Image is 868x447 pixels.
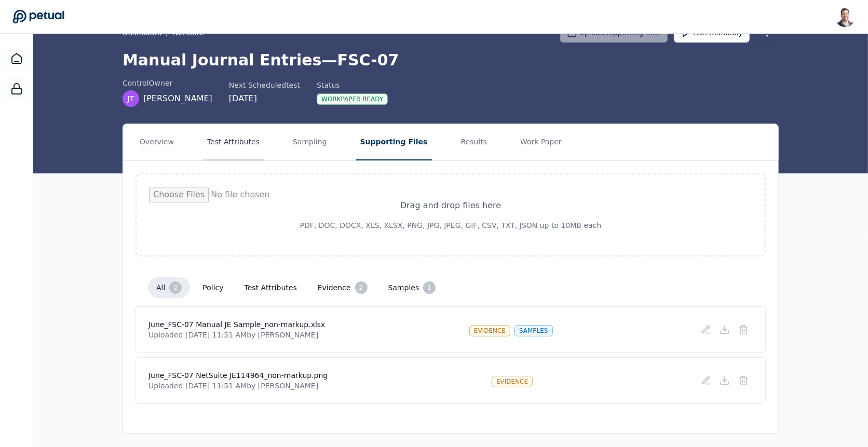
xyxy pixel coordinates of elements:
[697,371,715,390] button: Add/Edit Description
[514,325,553,336] div: samples
[148,370,328,381] h4: June_FSC-07 NetSuite JE114964_non-markup.png
[309,277,376,298] button: evidence 2
[4,46,29,71] a: Dashboard
[697,320,715,339] button: Add/Edit Description
[169,281,182,294] div: 2
[734,371,753,390] button: Delete File
[12,9,64,24] a: Go to Dashboard
[135,124,178,160] button: Overview
[123,124,778,160] nav: Tabs
[4,76,29,101] a: SOC
[236,278,305,297] button: test attributes
[143,92,212,105] span: [PERSON_NAME]
[289,124,331,160] button: Sampling
[123,51,779,70] h1: Manual Journal Entries — FSC-07
[457,124,492,160] button: Results
[715,371,734,390] button: Download File
[492,376,533,387] div: evidence
[356,124,432,160] button: Supporting Files
[148,381,328,391] p: Uploaded [DATE] 11:51 AM by [PERSON_NAME]
[148,319,325,330] h4: June_FSC-07 Manual JE Sample_non-markup.xlsx
[835,6,856,27] img: Snir Kodesh
[194,278,232,297] button: policy
[128,93,134,104] span: JT
[148,330,325,340] p: Uploaded [DATE] 11:51 AM by [PERSON_NAME]
[516,124,566,160] button: Work Paper
[317,93,388,105] div: Workpaper Ready
[203,124,264,160] button: Test Attributes
[317,80,388,90] div: Status
[715,320,734,339] button: Download File
[469,325,510,336] div: evidence
[229,92,300,105] div: [DATE]
[355,281,368,294] div: 2
[380,277,444,298] button: samples 1
[148,277,190,298] button: all 2
[734,320,753,339] button: Delete File
[229,80,300,90] div: Next Scheduled test
[423,281,436,294] div: 1
[123,78,212,88] div: control Owner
